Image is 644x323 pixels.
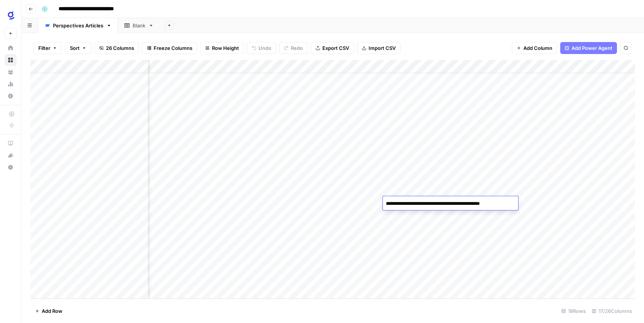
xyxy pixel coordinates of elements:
[42,307,62,315] span: Add Row
[5,137,17,149] a: AirOps Academy
[118,18,160,33] a: Blank
[65,42,91,54] button: Sort
[560,42,617,54] button: Add Power Agent
[5,161,17,173] button: Help + Support
[322,44,349,52] span: Export CSV
[5,78,17,90] a: Usage
[142,42,197,54] button: Freeze Columns
[247,42,276,54] button: Undo
[154,44,192,52] span: Freeze Columns
[133,22,145,29] div: Blank
[70,44,80,52] span: Sort
[5,6,17,25] button: Workspace: Glean SEO Ops
[106,44,134,52] span: 26 Columns
[30,305,67,317] button: Add Row
[5,66,17,78] a: Your Data
[5,150,16,161] div: What's new?
[523,44,552,52] span: Add Column
[200,42,244,54] button: Row Height
[512,42,557,54] button: Add Column
[311,42,354,54] button: Export CSV
[5,90,17,102] a: Settings
[357,42,401,54] button: Import CSV
[33,42,62,54] button: Filter
[589,305,635,317] div: 17/26 Columns
[212,44,239,52] span: Row Height
[259,44,271,52] span: Undo
[369,44,396,52] span: Import CSV
[38,44,50,52] span: Filter
[94,42,139,54] button: 26 Columns
[571,44,612,52] span: Add Power Agent
[53,22,103,29] div: Perspectives Articles
[291,44,303,52] span: Redo
[279,42,308,54] button: Redo
[5,42,17,54] a: Home
[5,9,18,22] img: Glean SEO Ops Logo
[558,305,589,317] div: 18 Rows
[5,54,17,66] a: Browse
[5,149,17,161] button: What's new?
[38,18,118,33] a: Perspectives Articles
